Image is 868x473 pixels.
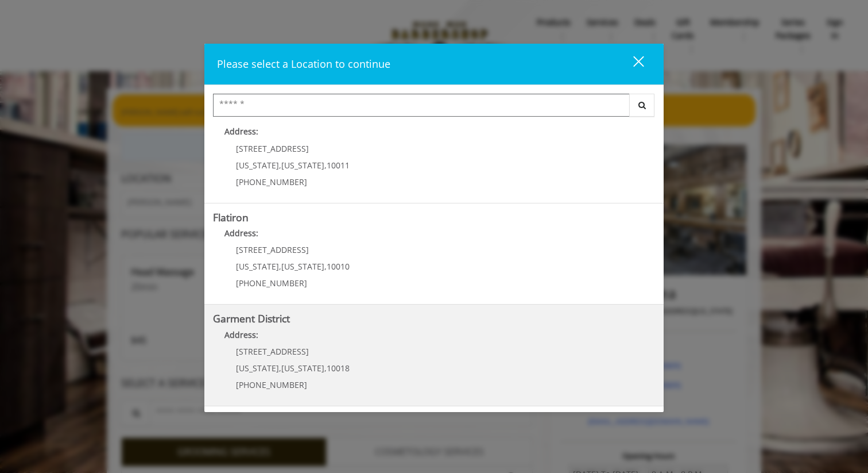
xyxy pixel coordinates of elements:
[213,210,249,224] b: Flatiron
[224,228,258,239] b: Address:
[612,52,651,76] button: close dialog
[281,160,324,171] span: [US_STATE]
[324,160,327,171] span: ,
[236,379,307,390] span: [PHONE_NUMBER]
[327,363,350,374] span: 10018
[281,261,324,272] span: [US_STATE]
[279,160,281,171] span: ,
[236,261,279,272] span: [US_STATE]
[236,278,307,289] span: [PHONE_NUMBER]
[327,160,350,171] span: 10011
[213,94,630,117] input: Search Center
[281,363,324,374] span: [US_STATE]
[635,101,649,109] i: Search button
[213,94,655,122] div: Center Select
[620,55,643,72] div: close dialog
[324,261,327,272] span: ,
[236,346,309,357] span: [STREET_ADDRESS]
[279,363,281,374] span: ,
[224,126,258,137] b: Address:
[236,160,279,171] span: [US_STATE]
[236,143,309,154] span: [STREET_ADDRESS]
[279,261,281,272] span: ,
[213,312,290,325] b: Garment District
[324,363,327,374] span: ,
[217,57,390,71] span: Please select a Location to continue
[236,244,309,255] span: [STREET_ADDRESS]
[236,363,279,374] span: [US_STATE]
[327,261,350,272] span: 10010
[224,329,258,340] b: Address:
[236,176,307,187] span: [PHONE_NUMBER]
